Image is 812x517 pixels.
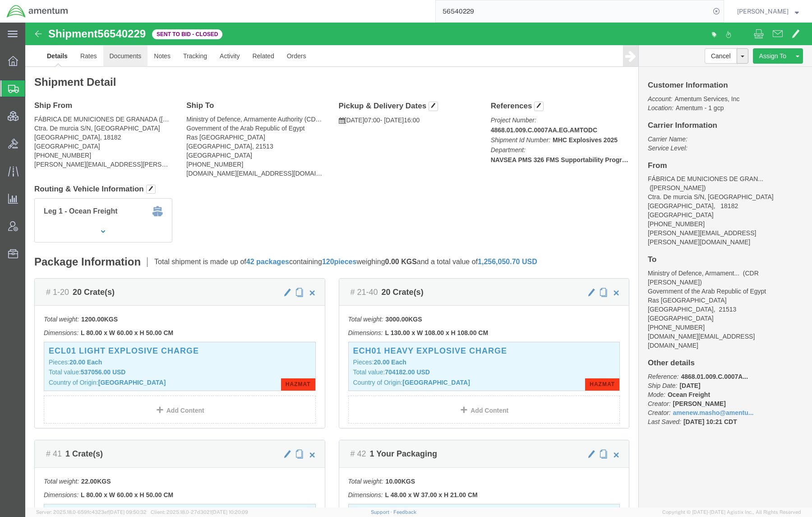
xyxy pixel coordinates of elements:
[151,509,248,515] span: Client: 2025.18.0-27d3021
[6,5,69,18] img: logo
[393,509,416,515] a: Feedback
[25,23,812,508] iframe: FS Legacy Container
[737,6,789,16] span: Jason Champagne
[109,509,147,515] span: [DATE] 09:50:32
[212,509,248,515] span: [DATE] 10:20:09
[436,0,710,22] input: Search for shipment number, reference number
[662,508,801,516] span: Copyright © [DATE]-[DATE] Agistix Inc., All Rights Reserved
[737,6,799,17] button: [PERSON_NAME]
[36,509,147,515] span: Server: 2025.18.0-659fc4323ef
[371,509,393,515] a: Support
